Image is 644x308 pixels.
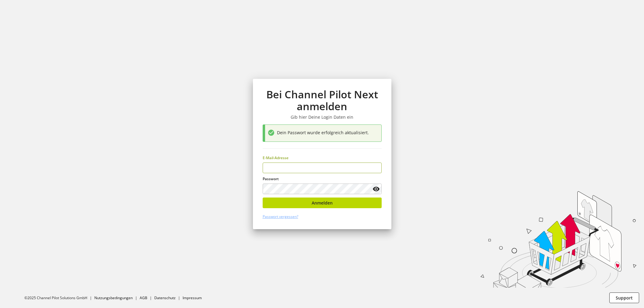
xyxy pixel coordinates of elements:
[94,295,133,300] a: Nutzungsbedingungen
[263,198,382,208] button: Anmelden
[183,295,202,300] a: Impressum
[263,114,382,120] h3: Gib hier Deine Login Daten ein
[263,89,382,112] h1: Bei Channel Pilot Next anmelden
[277,129,379,137] div: Dein Passwort wurde erfolgreich aktualisiert.
[312,200,333,206] span: Anmelden
[140,295,147,300] a: AGB
[372,164,379,171] keeper-lock: Open Keeper Popup
[263,214,298,219] a: Passwort vergessen?
[609,292,639,303] button: Support
[154,295,176,300] a: Datenschutz
[616,295,633,301] span: Support
[24,295,94,301] li: ©2025 Channel Pilot Solutions GmbH
[263,176,279,181] span: Passwort
[263,155,289,160] span: E-Mail-Adresse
